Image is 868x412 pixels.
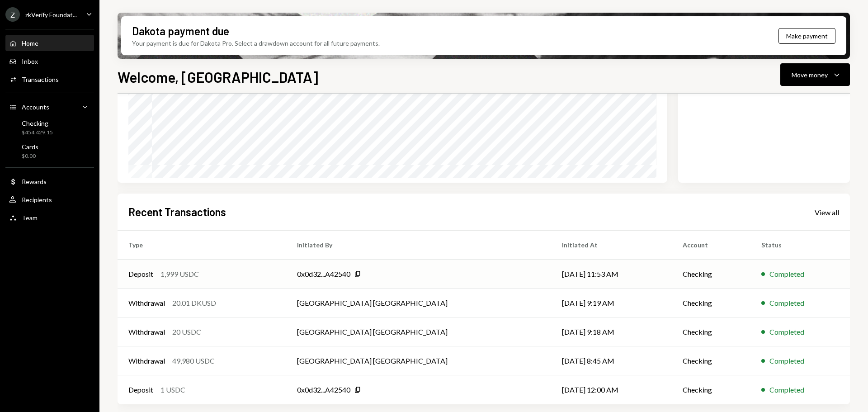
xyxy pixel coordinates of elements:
div: Home [22,39,38,47]
th: Initiated By [286,231,552,260]
a: Rewards [5,173,94,189]
td: [DATE] 9:19 AM [551,289,671,317]
div: zkVerify Foundat... [25,11,77,19]
div: 49,980 USDC [172,355,215,366]
td: [GEOGRAPHIC_DATA] [GEOGRAPHIC_DATA] [286,317,552,346]
div: Cards [22,143,38,151]
div: Z [5,7,20,22]
div: Accounts [22,103,49,111]
th: Initiated At [551,231,671,260]
h1: Welcome, [GEOGRAPHIC_DATA] [118,68,318,86]
div: 20.01 DKUSD [172,298,216,308]
div: Transactions [22,76,59,83]
a: Home [5,35,94,51]
div: $454,429.15 [22,129,53,137]
td: Checking [672,289,750,317]
div: View all [815,208,839,217]
div: Completed [769,327,804,337]
td: [DATE] 8:45 AM [551,346,671,375]
div: Withdrawal [128,327,165,337]
div: Checking [22,119,53,127]
a: Recipients [5,191,94,208]
div: 0x0d32...A42540 [297,269,350,279]
h2: Recent Transactions [128,204,226,219]
div: $0.00 [22,152,38,160]
div: Move money [792,70,828,80]
td: [GEOGRAPHIC_DATA] [GEOGRAPHIC_DATA] [286,289,552,317]
div: Inbox [22,57,38,65]
button: Move money [780,63,850,86]
td: Checking [672,317,750,346]
div: Team [22,214,38,222]
a: View all [815,207,839,217]
td: [DATE] 9:18 AM [551,317,671,346]
div: 20 USDC [172,327,201,337]
div: Dakota payment due [132,24,229,38]
td: [DATE] 12:00 AM [551,375,671,404]
div: Completed [769,269,804,279]
a: Transactions [5,71,94,87]
td: Checking [672,260,750,289]
th: Status [750,231,850,260]
div: 1 USDC [160,384,185,395]
a: Accounts [5,99,94,115]
a: Team [5,209,94,226]
div: Completed [769,384,804,395]
a: Inbox [5,53,94,69]
td: Checking [672,346,750,375]
div: Deposit [128,269,153,279]
div: Your payment is due for Dakota Pro. Select a drawdown account for all future payments. [132,38,380,48]
div: Completed [769,355,804,366]
td: [DATE] 11:53 AM [551,260,671,289]
a: Cards$0.00 [5,140,94,162]
div: 1,999 USDC [160,269,199,279]
div: Withdrawal [128,298,165,308]
div: Completed [769,298,804,308]
div: Recipients [22,196,52,204]
td: [GEOGRAPHIC_DATA] [GEOGRAPHIC_DATA] [286,346,552,375]
div: Deposit [128,384,153,395]
th: Type [118,231,286,260]
div: 0x0d32...A42540 [297,384,350,395]
div: Withdrawal [128,355,165,366]
td: Checking [672,375,750,404]
th: Account [672,231,750,260]
button: Make payment [778,28,835,44]
a: Checking$454,429.15 [5,117,94,138]
div: Rewards [22,178,47,185]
